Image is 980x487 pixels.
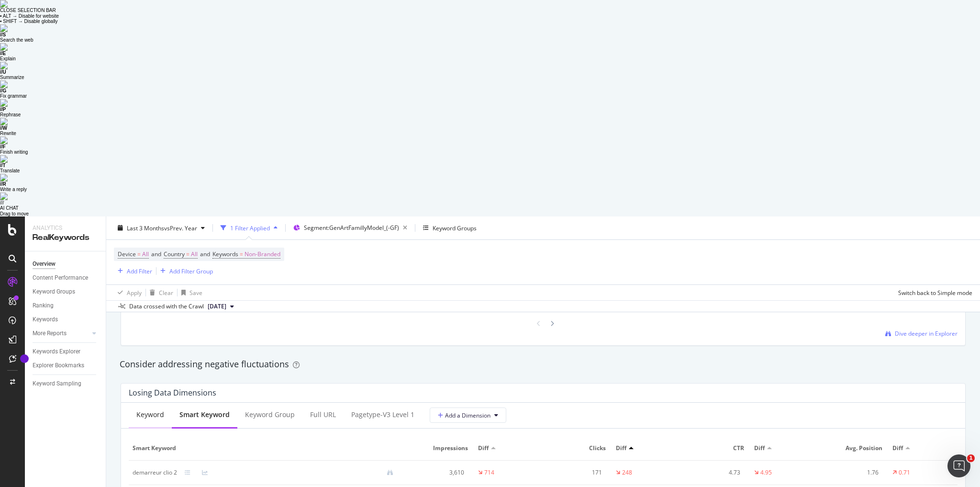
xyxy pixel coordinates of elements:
[33,273,99,283] a: Content Performance
[164,224,197,232] span: vs Prev. Year
[947,454,970,477] iframe: Intercom live chat
[245,410,295,419] div: Keyword Group
[186,250,189,258] span: =
[137,250,141,258] span: =
[118,250,136,258] span: Device
[685,444,744,453] span: CTR
[409,444,468,453] span: Impressions
[204,301,238,312] button: [DATE]
[351,410,414,419] div: pagetype-v3 Level 1
[823,444,882,453] span: Avg. Position
[33,287,99,297] a: Keyword Groups
[146,285,173,300] button: Clear
[616,444,626,453] span: Diff
[178,285,202,300] button: Save
[33,361,84,371] div: Explorer Bookmarks
[33,361,99,371] a: Explorer Bookmarks
[754,444,765,453] span: Diff
[189,288,202,296] div: Save
[245,248,280,261] span: Non-Branded
[33,347,80,357] div: Keywords Explorer
[127,224,164,232] span: Last 3 Months
[20,354,29,363] div: Tooltip anchor
[885,329,958,338] a: Dive deeper in Explorer
[892,444,903,453] span: Diff
[622,468,632,477] div: 248
[547,468,602,477] div: 171
[33,328,89,339] a: More Reports
[898,288,972,296] div: Switch back to Simple mode
[136,410,164,419] div: Keyword
[33,379,81,389] div: Keyword Sampling
[419,220,480,236] button: Keyword Groups
[33,259,99,269] a: Overview
[33,315,58,325] div: Keywords
[114,285,142,300] button: Apply
[33,315,99,325] a: Keywords
[33,347,99,357] a: Keywords Explorer
[114,265,152,277] button: Add Filter
[967,454,975,462] span: 1
[895,329,958,338] span: Dive deeper in Explorer
[899,468,910,477] div: 0.71
[33,224,98,232] div: Analytics
[212,250,238,258] span: Keywords
[33,232,98,243] div: RealKeywords
[760,468,772,477] div: 4.95
[433,224,477,232] div: Keyword Groups
[290,220,411,236] button: Segment:GenArtFamillyModel_(-GF)
[129,302,204,311] div: Data crossed with the Crawl
[823,468,878,477] div: 1.76
[156,265,213,277] button: Add Filter Group
[133,444,399,453] span: Smart Keyword
[304,224,399,232] span: Segment: GenArtFamillyModel_(-GF)
[114,220,209,236] button: Last 3 MonthsvsPrev. Year
[33,379,99,389] a: Keyword Sampling
[208,302,226,311] span: 2025 Aug. 8th
[33,301,54,311] div: Ranking
[33,301,99,311] a: Ranking
[133,468,177,477] div: demarreur clio 2
[191,248,198,261] span: All
[240,250,243,258] span: =
[120,358,967,371] div: Consider addressing negative fluctuations
[438,411,490,419] span: Add a Dimension
[169,267,213,275] div: Add Filter Group
[484,468,494,477] div: 714
[33,328,67,339] div: More Reports
[129,388,216,397] div: Losing Data Dimensions
[685,468,740,477] div: 4.73
[217,220,281,236] button: 1 Filter Applied
[179,410,230,419] div: Smart Keyword
[478,444,489,453] span: Diff
[430,408,506,423] button: Add a Dimension
[127,288,142,296] div: Apply
[33,259,56,269] div: Overview
[33,273,88,283] div: Content Performance
[142,248,149,261] span: All
[127,267,152,275] div: Add Filter
[159,288,173,296] div: Clear
[409,468,464,477] div: 3,610
[200,250,210,258] span: and
[164,250,185,258] span: Country
[151,250,161,258] span: and
[33,287,75,297] div: Keyword Groups
[310,410,336,419] div: Full URL
[230,224,270,232] div: 1 Filter Applied
[547,444,606,453] span: Clicks
[894,285,972,300] button: Switch back to Simple mode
